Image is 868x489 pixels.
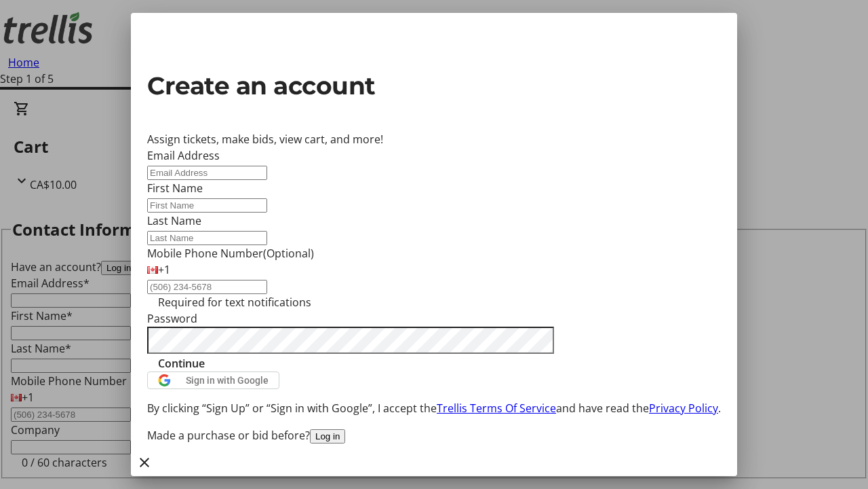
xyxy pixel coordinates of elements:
a: Trellis Terms Of Service [437,401,556,416]
span: Continue [158,355,205,372]
h2: Create an account [147,67,721,104]
button: Close [131,449,158,476]
button: Log in [310,429,345,443]
span: Sign in with Google [186,375,269,386]
label: Mobile Phone Number (Optional) [147,246,314,261]
input: (506) 234-5678 [147,280,267,294]
label: Last Name [147,213,201,228]
button: Continue [147,355,216,372]
label: Email Address [147,148,220,163]
input: Last Name [147,231,267,245]
a: Privacy Policy [649,401,718,416]
label: Password [147,311,197,326]
div: Assign tickets, make bids, view cart, and more! [147,131,721,147]
button: Sign in with Google [147,372,279,389]
p: By clicking “Sign Up” or “Sign in with Google”, I accept the and have read the . [147,400,721,416]
div: Made a purchase or bid before? [147,427,721,443]
label: First Name [147,181,203,196]
input: Email Address [147,166,267,180]
tr-hint: Required for text notifications [158,294,311,310]
input: First Name [147,198,267,213]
